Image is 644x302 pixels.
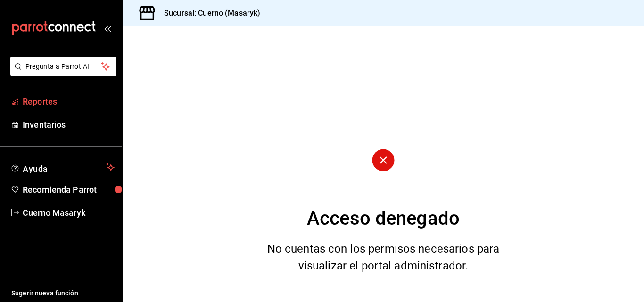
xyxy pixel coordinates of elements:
button: open_drawer_menu [104,24,111,32]
span: Reportes [23,95,115,108]
span: Recomienda Parrot [23,183,115,196]
span: Ayuda [23,162,102,173]
div: No cuentas con los permisos necesarios para visualizar el portal administrador. [256,240,512,274]
a: Pregunta a Parrot AI [7,68,116,78]
span: Pregunta a Parrot AI [25,62,101,72]
span: Cuerno Masaryk [23,206,115,219]
button: Pregunta a Parrot AI [10,57,116,76]
div: Acceso denegado [307,204,460,233]
span: Inventarios [23,118,115,131]
h3: Sucursal: Cuerno (Masaryk) [157,8,260,19]
span: Sugerir nueva función [11,288,115,298]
